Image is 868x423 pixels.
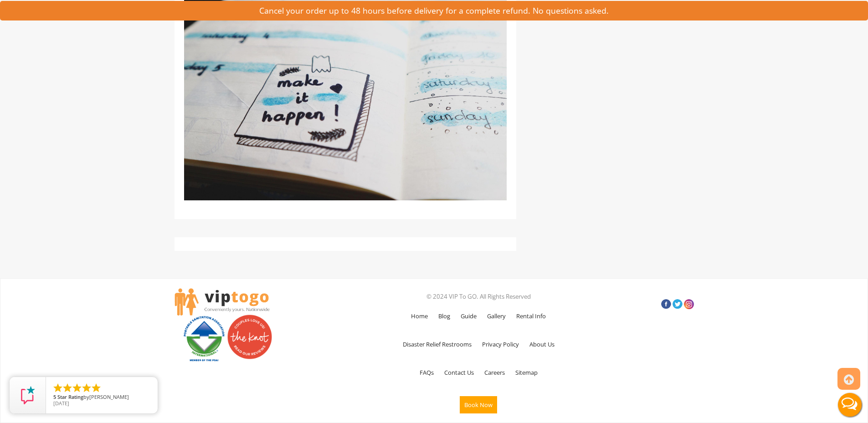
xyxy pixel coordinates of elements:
[684,299,694,309] a: Insta
[511,359,542,386] a: Sitemap
[483,303,510,329] a: Gallery
[434,303,455,329] a: Blog
[460,396,497,413] button: Book Now
[406,303,432,329] a: Home
[62,382,73,393] li: 
[512,303,550,329] a: Rental Info
[52,382,63,393] li: 
[53,400,69,407] span: [DATE]
[72,382,82,393] li: 
[175,288,270,316] img: viptogo LogoVIPTOGO
[81,382,92,393] li: 
[91,382,102,393] li: 
[53,394,150,401] span: by
[181,314,227,362] img: PSAI Member Logo
[53,393,56,400] span: 5
[89,393,129,400] span: [PERSON_NAME]
[415,359,438,386] a: FAQs
[525,331,559,357] a: About Us
[398,331,476,357] a: Disaster Relief Restrooms
[478,331,524,357] a: Privacy Policy
[440,359,478,386] a: Contact Us
[832,387,868,423] button: Live Chat
[456,303,481,329] a: Guide
[227,314,272,360] img: Couples love us! See our reviews on The Knot.
[673,299,683,309] a: Twitter
[661,299,671,309] a: Facebook
[345,290,612,303] p: © 2024 VIP To GO. All Rights Reserved
[19,386,37,404] img: Review Rating
[455,387,502,423] a: Book Now
[480,359,509,386] a: Careers
[57,393,83,400] span: Star Rating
